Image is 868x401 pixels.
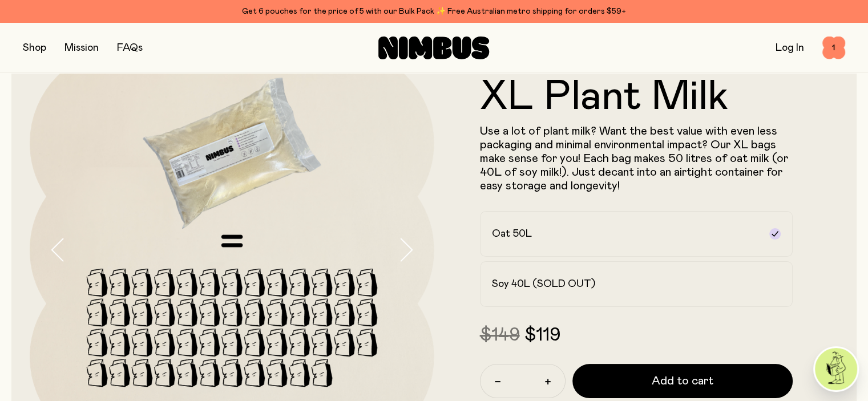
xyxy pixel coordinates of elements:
span: Add to cart [652,373,713,389]
a: Mission [64,43,99,53]
h1: XL Plant Milk [480,76,793,118]
h2: Soy 40L (SOLD OUT) [492,277,595,291]
h2: Oat 50L [492,227,532,241]
span: $149 [480,326,520,345]
img: agent [815,348,857,390]
a: Log In [776,43,804,53]
span: $119 [524,326,560,345]
button: 1 [822,37,845,59]
p: Use a lot of plant milk? Want the best value with even less packaging and minimal environmental i... [480,124,793,193]
a: FAQs [117,43,143,53]
button: Add to cart [572,364,793,398]
div: Get 6 pouches for the price of 5 with our Bulk Pack ✨ Free Australian metro shipping for orders $59+ [23,5,845,18]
